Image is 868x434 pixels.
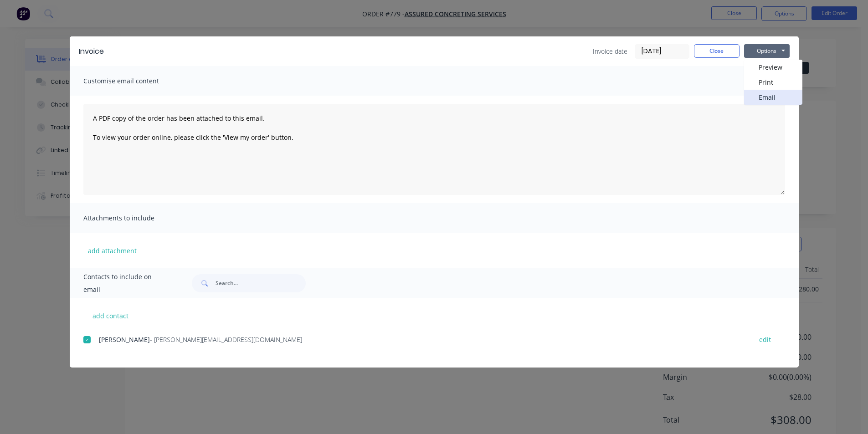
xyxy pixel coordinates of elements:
div: Invoice [79,46,104,57]
input: Search... [216,274,306,292]
span: [PERSON_NAME] [99,335,150,344]
span: Customise email content [83,75,184,87]
button: Email [744,90,802,105]
span: Invoice date [593,46,627,56]
button: Options [744,44,790,58]
button: Print [744,75,802,90]
button: Preview [744,60,802,75]
span: - [PERSON_NAME][EMAIL_ADDRESS][DOMAIN_NAME] [150,335,302,344]
span: Contacts to include on email [83,271,169,296]
button: Close [694,44,740,58]
span: Attachments to include [83,212,184,225]
button: add attachment [83,244,141,257]
button: add contact [83,309,138,322]
button: edit [754,333,776,346]
textarea: A PDF copy of the order has been attached to this email. To view your order online, please click ... [83,104,785,195]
